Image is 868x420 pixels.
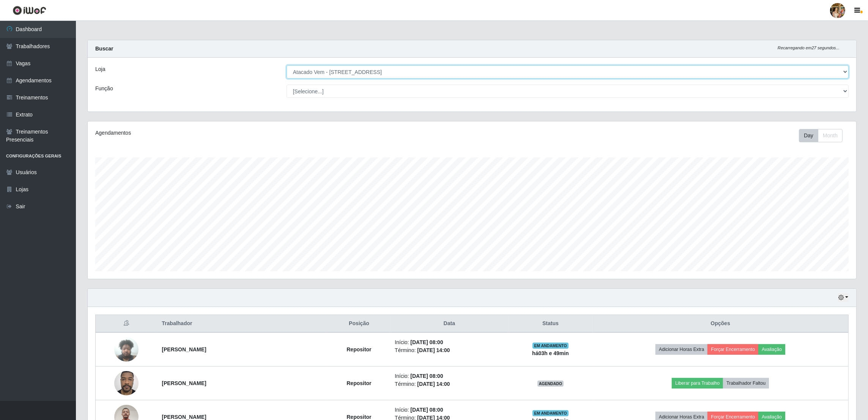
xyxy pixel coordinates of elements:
[410,373,443,379] time: [DATE] 08:00
[347,414,371,420] strong: Repositor
[347,380,371,386] strong: Repositor
[395,372,504,380] li: Início:
[157,315,328,333] th: Trabalhador
[799,129,849,142] div: Toolbar with button groups
[162,346,206,352] strong: [PERSON_NAME]
[95,129,403,137] div: Agendamentos
[592,315,848,333] th: Opções
[778,46,840,50] i: Recarregando em 27 segundos...
[818,129,843,142] button: Month
[532,350,569,356] strong: há 03 h e 49 min
[758,344,785,355] button: Avaliação
[799,129,818,142] button: Day
[707,344,758,355] button: Forçar Encerramento
[509,315,593,333] th: Status
[114,367,139,399] img: 1752284060754.jpeg
[532,410,569,416] span: EM ANDAMENTO
[410,407,443,413] time: [DATE] 08:00
[395,338,504,346] li: Início:
[95,46,113,52] strong: Buscar
[672,378,723,389] button: Liberar para Trabalho
[799,129,843,142] div: First group
[532,343,569,349] span: EM ANDAMENTO
[410,339,443,345] time: [DATE] 08:00
[655,344,707,355] button: Adicionar Horas Extra
[395,346,504,354] li: Término:
[95,65,105,73] label: Loja
[390,315,508,333] th: Data
[95,85,113,93] label: Função
[13,6,46,15] img: CoreUI Logo
[723,378,769,389] button: Trabalhador Faltou
[162,414,206,420] strong: [PERSON_NAME]
[395,406,504,414] li: Início:
[114,333,139,365] img: 1748622275930.jpeg
[162,380,206,386] strong: [PERSON_NAME]
[417,381,450,387] time: [DATE] 14:00
[395,380,504,388] li: Término:
[537,381,564,387] span: AGENDADO
[417,347,450,353] time: [DATE] 14:00
[328,315,390,333] th: Posição
[347,346,371,352] strong: Repositor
